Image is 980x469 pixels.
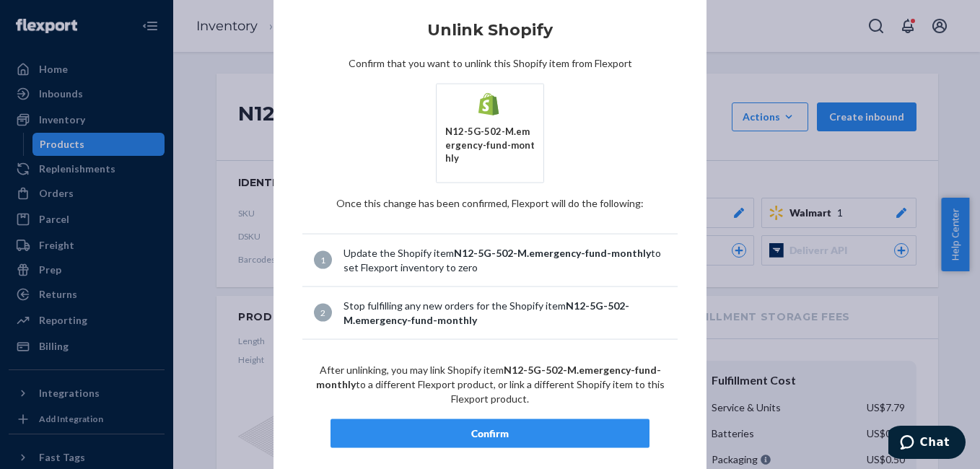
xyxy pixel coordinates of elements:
[316,363,661,390] span: N12-5G-502-M.emergency-fund-monthly
[302,56,678,71] p: Confirm that you want to unlink this Shopify item from Flexport
[302,196,678,210] p: Once this change has been confirmed, Flexport will do the following :
[314,251,332,269] div: 1
[302,22,678,39] h2: Unlink Shopify
[302,362,678,406] p: After unlinking, you may link Shopify item to a different Flexport product, or link a different S...
[331,418,649,447] button: Confirm
[344,299,629,325] span: N12-5G-502-M.emergency-fund-monthly
[343,426,637,440] div: Confirm
[344,298,666,327] div: Stop fulfilling any new orders for the Shopify item
[454,246,651,258] span: N12-5G-502-M.emergency-fund-monthly
[344,245,666,274] div: Update the Shopify item to set Flexport inventory to zero
[888,426,966,462] iframe: Opens a widget where you can chat to one of our agents
[445,125,535,165] div: N12-5G-502-M.emergency-fund-monthly
[314,304,332,322] div: 2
